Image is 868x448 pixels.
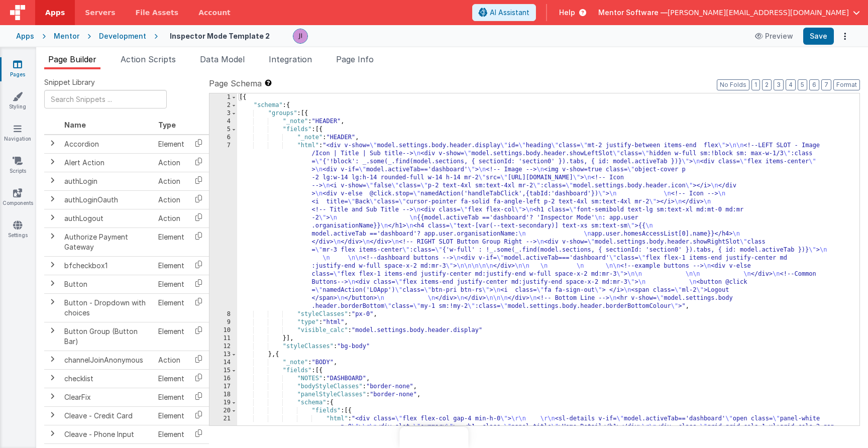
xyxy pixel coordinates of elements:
[60,256,154,275] td: bfcheckbox1
[154,425,188,443] td: Element
[209,375,237,383] div: 16
[751,79,760,90] button: 1
[154,406,188,425] td: Element
[209,77,262,89] span: Page Schema
[154,153,188,172] td: Action
[209,326,237,334] div: 10
[60,406,154,425] td: Cleave - Credit Card
[209,343,237,351] div: 12
[209,391,237,399] div: 18
[472,4,536,21] button: AI Assistant
[60,209,154,228] td: authLogout
[209,383,237,391] div: 17
[60,425,154,443] td: Cleave - Phone Input
[154,228,188,256] td: Element
[209,134,237,142] div: 6
[559,8,575,18] span: Help
[121,54,176,64] span: Action Scripts
[60,135,154,154] td: Accordion
[269,54,312,64] span: Integration
[209,399,237,407] div: 19
[154,388,188,406] td: Element
[774,79,784,90] button: 3
[60,228,154,256] td: Authorize Payment Gateway
[838,29,852,43] button: Options
[60,153,154,172] td: Alert Action
[209,407,237,415] div: 20
[209,93,237,101] div: 1
[60,369,154,388] td: checklist
[170,32,270,40] h4: Inspector Mode Template 2
[44,77,95,87] span: Snippet Library
[154,256,188,275] td: Element
[490,8,529,18] span: AI Assistant
[154,209,188,228] td: Action
[60,388,154,406] td: ClearFix
[803,28,834,45] button: Save
[598,8,668,18] span: Mentor Software —
[60,172,154,190] td: authLogin
[85,8,115,18] span: Servers
[16,31,34,41] div: Apps
[154,351,188,369] td: Action
[60,322,154,351] td: Button Group (Button Bar)
[45,8,65,18] span: Apps
[749,28,799,44] button: Preview
[60,190,154,209] td: authLoginOauth
[209,359,237,367] div: 14
[809,79,819,90] button: 6
[400,427,469,448] iframe: Marker.io feedback button
[209,351,237,359] div: 13
[209,334,237,343] div: 11
[154,293,188,322] td: Element
[60,293,154,322] td: Button - Dropdown with choices
[209,318,237,326] div: 9
[293,29,307,43] img: 6c3d48e323fef8557f0b76cc516e01c7
[48,54,96,64] span: Page Builder
[200,54,245,64] span: Data Model
[209,367,237,375] div: 15
[154,172,188,190] td: Action
[54,31,79,41] div: Mentor
[136,8,179,18] span: File Assets
[598,8,860,18] button: Mentor Software — [PERSON_NAME][EMAIL_ADDRESS][DOMAIN_NAME]
[668,8,849,18] span: [PERSON_NAME][EMAIL_ADDRESS][DOMAIN_NAME]
[209,126,237,134] div: 5
[154,190,188,209] td: Action
[64,121,86,129] span: Name
[209,142,237,310] div: 7
[209,109,237,118] div: 3
[209,118,237,126] div: 4
[154,275,188,293] td: Element
[786,79,796,90] button: 4
[60,351,154,369] td: channelJoinAnonymous
[154,135,188,154] td: Element
[833,79,860,90] button: Format
[762,79,772,90] button: 2
[798,79,807,90] button: 5
[154,369,188,388] td: Element
[60,275,154,293] td: Button
[44,90,167,108] input: Search Snippets ...
[209,101,237,109] div: 2
[99,31,146,41] div: Development
[717,79,749,90] button: No Folds
[154,322,188,351] td: Element
[821,79,831,90] button: 7
[209,310,237,318] div: 8
[158,121,176,129] span: Type
[336,54,374,64] span: Page Info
